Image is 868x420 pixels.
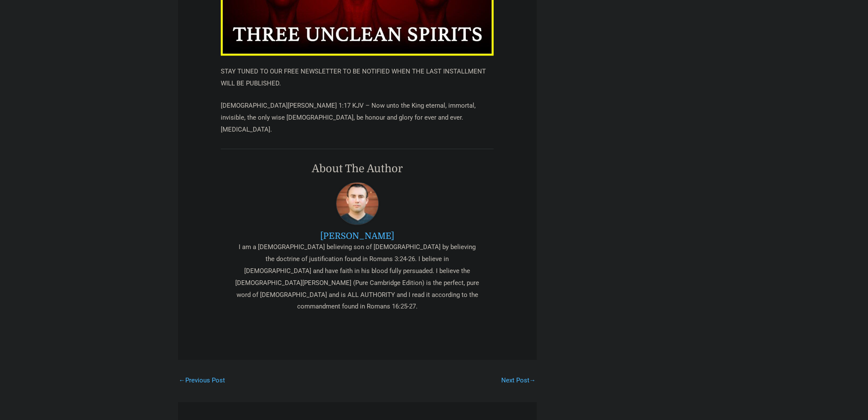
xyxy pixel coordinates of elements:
p: STAY TUNED TO OUR FREE NEWSLETTER TO BE NOTIFIED WHEN THE LAST INSTALLMENT WILL BE PUBLISHED. [221,66,494,90]
a: [PERSON_NAME] [234,231,481,241]
a: Next Post [501,373,536,388]
span: → [529,376,536,384]
h3: About The Author [234,162,481,176]
p: [DEMOGRAPHIC_DATA][PERSON_NAME] 1:17 KJV – Now unto the King eternal, immortal, invisible, the on... [221,100,494,136]
a: Previous Post [179,373,225,388]
nav: Posts [178,360,537,389]
span: ← [179,376,185,384]
div: I am a [DEMOGRAPHIC_DATA] believing son of [DEMOGRAPHIC_DATA] by believing the doctrine of justif... [234,241,481,313]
